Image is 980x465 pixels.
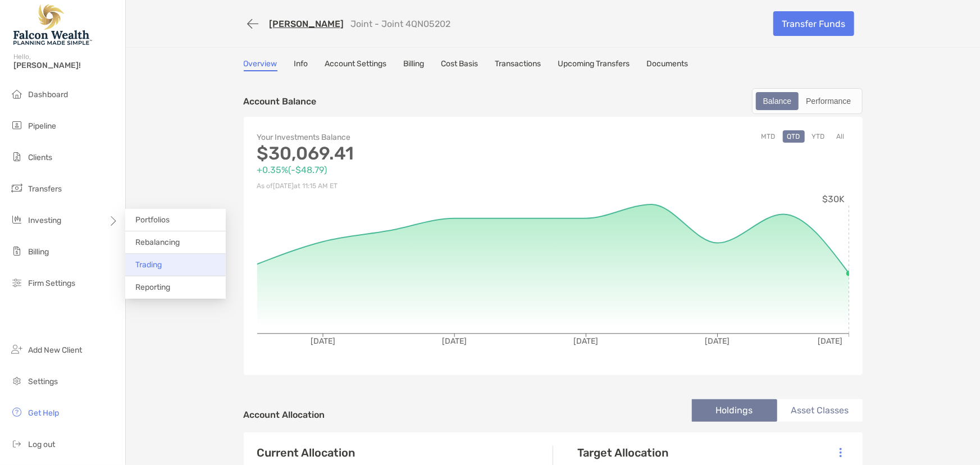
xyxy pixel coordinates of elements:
a: Account Settings [325,59,387,71]
p: $30,069.41 [257,147,553,161]
div: segmented control [752,88,863,114]
tspan: [DATE] [311,336,335,346]
span: Get Help [28,408,59,418]
img: settings icon [10,374,24,388]
img: pipeline icon [10,118,24,132]
img: Icon List Menu [840,448,842,458]
button: QTD [783,130,805,143]
button: YTD [808,130,829,143]
li: Asset Classes [777,399,863,422]
div: Performance [800,93,857,109]
img: get-help icon [10,405,24,419]
span: Log out [28,440,55,449]
img: transfers icon [10,181,24,195]
h4: Account Allocation [244,409,325,420]
tspan: $30K [822,194,845,204]
img: add_new_client icon [10,343,24,356]
a: Cost Basis [441,59,478,71]
span: Transfers [28,184,62,194]
tspan: [DATE] [705,336,730,346]
tspan: [DATE] [818,336,842,346]
a: Transactions [495,59,541,71]
p: As of [DATE] at 11:15 AM ET [257,179,553,193]
h4: Current Allocation [257,446,355,459]
span: Clients [28,153,52,162]
img: Falcon Wealth Planning Logo [13,4,92,45]
div: Balance [757,93,798,109]
span: Pipeline [28,121,56,131]
a: Info [294,59,308,71]
img: billing icon [10,244,24,258]
img: firm-settings icon [10,276,24,289]
span: Settings [28,377,58,386]
li: Holdings [692,399,777,422]
span: Trading [135,260,162,270]
img: logout icon [10,437,24,450]
h4: Target Allocation [578,446,669,459]
button: All [832,130,849,143]
img: investing icon [10,213,24,226]
a: Documents [647,59,689,71]
span: [PERSON_NAME]! [13,61,118,70]
span: Portfolios [135,215,170,225]
button: MTD [757,130,780,143]
a: Upcoming Transfers [558,59,630,71]
p: Your Investments Balance [257,130,553,144]
a: Overview [244,59,277,71]
p: +0.35% ( -$48.79 ) [257,163,553,177]
span: Investing [28,216,61,225]
tspan: [DATE] [442,336,467,346]
span: Rebalancing [135,238,180,247]
a: Billing [404,59,425,71]
span: Firm Settings [28,279,75,288]
a: [PERSON_NAME] [270,19,344,29]
span: Billing [28,247,49,257]
img: dashboard icon [10,87,24,101]
img: clients icon [10,150,24,163]
span: Reporting [135,282,170,292]
span: Dashboard [28,90,68,99]
p: Joint - Joint 4QN05202 [351,19,451,29]
span: Add New Client [28,345,82,355]
tspan: [DATE] [573,336,598,346]
p: Account Balance [244,94,317,108]
a: Transfer Funds [773,11,854,36]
